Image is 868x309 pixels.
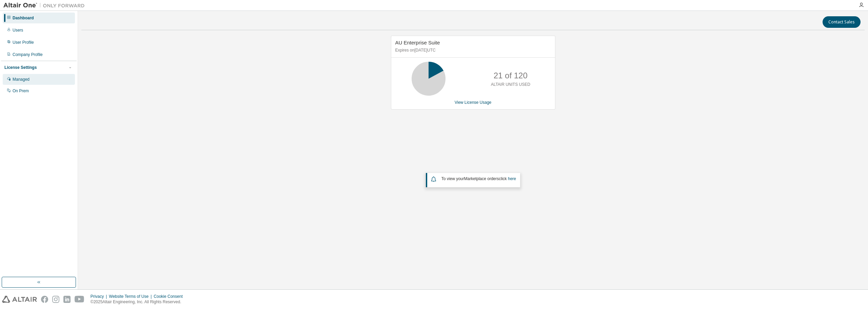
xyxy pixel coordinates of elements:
button: Contact Sales [823,16,861,28]
div: Website Terms of Use [109,294,154,299]
span: AU Enterprise Suite [395,40,440,45]
p: Expires on [DATE] UTC [395,47,549,53]
div: Company Profile [13,52,43,57]
div: Managed [13,77,29,82]
p: © 2025 Altair Engineering, Inc. All Rights Reserved. [91,299,187,305]
div: Cookie Consent [154,294,186,299]
span: To view your click [441,176,516,181]
img: facebook.svg [41,296,48,303]
div: Users [13,27,23,33]
img: instagram.svg [52,296,59,303]
img: youtube.svg [75,296,84,303]
div: Dashboard [13,15,34,21]
div: User Profile [13,40,34,45]
p: 21 of 120 [494,70,528,81]
div: On Prem [13,88,29,94]
a: here [508,176,516,181]
p: ALTAIR UNITS USED [491,82,530,88]
div: License Settings [4,65,37,70]
em: Marketplace orders [464,176,499,181]
a: View License Usage [455,100,492,105]
div: Privacy [91,294,109,299]
img: Altair One [3,2,88,9]
img: altair_logo.svg [2,296,37,303]
img: linkedin.svg [63,296,71,303]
